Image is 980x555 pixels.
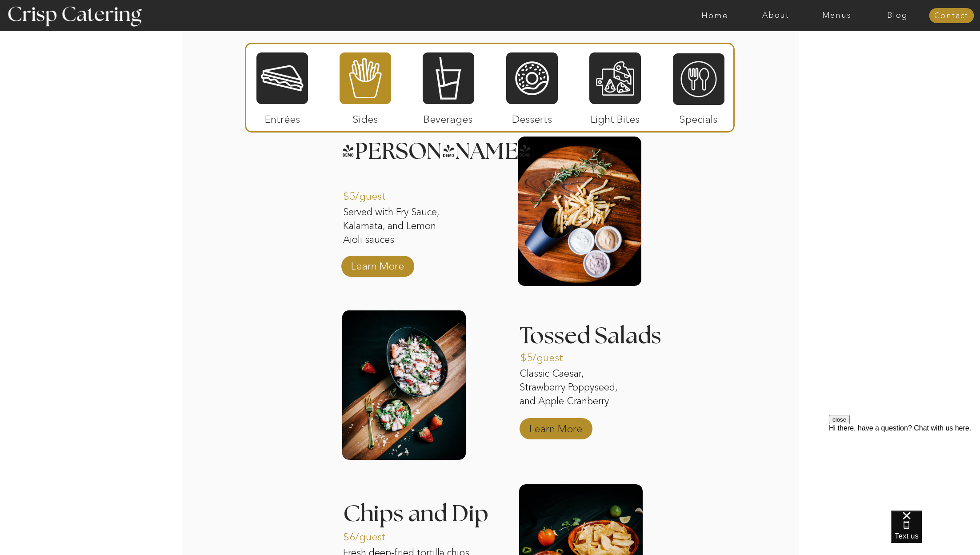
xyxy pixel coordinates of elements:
a: Learn More [526,414,585,439]
h3: [PERSON_NAME] [341,140,505,151]
p: Entrées [253,104,312,130]
iframe: podium webchat widget prompt [829,415,980,522]
a: Home [684,11,745,20]
h3: Chips and Dip [343,503,496,514]
p: Beverages [419,104,478,130]
p: Served with Fry Sauce, Kalamata, and Lemon Aioli sauces [343,205,457,248]
a: Learn More [348,251,407,277]
a: Contact [929,12,974,20]
p: $5/guest [343,181,402,207]
p: $6/guest [343,522,402,547]
p: Classic Caesar, Strawberry Poppyseed, and Apple Cranberry [520,367,630,410]
a: Blog [867,11,928,20]
a: About [745,11,806,20]
p: Specials [669,104,728,130]
p: Desserts [503,104,562,130]
a: Menus [806,11,867,20]
p: $5/guest [520,342,580,368]
p: Light Bites [586,104,645,130]
h3: Tossed Salads [520,325,672,346]
iframe: podium webchat widget bubble [891,511,980,555]
p: Sides [336,104,395,130]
